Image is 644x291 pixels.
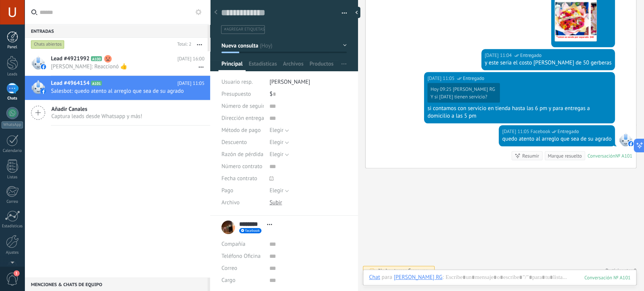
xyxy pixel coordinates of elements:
div: Marque resuelto [548,152,582,159]
div: Razón de pérdida [221,149,264,161]
span: para [381,274,392,281]
div: [DATE] 11:05 [502,128,530,135]
div: Presupuesto [221,88,264,100]
div: Chats abiertos [31,40,65,49]
div: № A101 [615,153,632,159]
span: Método de pago [221,127,261,133]
span: Número contrato [221,164,262,169]
div: Estadísticas [2,224,23,229]
span: [PERSON_NAME] [269,78,310,86]
button: Más [191,38,207,51]
button: Elegir [269,124,289,136]
span: Teléfono Oficina [221,253,261,260]
span: Elegir [269,127,283,134]
span: Archivo [221,200,240,205]
span: Facebook [530,128,550,135]
div: Pago [221,185,264,197]
span: facebook [245,229,260,233]
span: A101 [91,81,102,86]
span: Razón de pérdida [221,152,263,157]
div: si contamos con servicio en tienda hasta las 6 pm y para entregas a domicilio a las 5 pm [427,105,612,120]
div: quedo atento al arreglo que sea de su agrado [502,135,612,143]
span: Entregado [558,128,579,135]
span: : [443,274,444,281]
div: $ [269,88,347,100]
span: Elegir [269,139,283,146]
span: Añadir Canales [51,106,142,113]
div: Y si [DATE] tienen servicio? [430,94,495,100]
div: Hoy 09:25 [430,86,453,92]
span: [DATE] 11:05 [177,80,204,87]
span: Usuario resp. [221,78,253,86]
img: facebook-sm.svg [41,89,46,94]
span: [DATE] 16:00 [177,55,204,63]
div: Chats [2,96,23,101]
span: Dirección entrega [221,115,264,121]
div: Entradas [25,24,207,38]
span: Captura leads desde Whatsapp y más! [51,113,142,120]
div: Calendario [2,149,23,153]
span: Sandy RG [453,86,495,92]
div: [DATE] 11:05 [427,75,456,82]
span: Estadísticas [249,60,277,71]
div: Ajustes [2,250,23,255]
span: #agregar etiquetas [224,27,264,32]
div: Correo [2,199,23,204]
div: Sandy RG [393,274,442,280]
div: Panel [2,45,23,50]
span: Archivos [283,60,303,71]
div: Número contrato [221,161,264,173]
button: Correo [221,262,237,274]
div: y este seria el costo [PERSON_NAME] de 50 gerberas [485,59,612,67]
div: Leads [2,72,23,77]
div: No hay tareas. [378,267,428,274]
span: Productos [309,60,334,71]
div: Archivo [221,197,264,209]
div: WhatsApp [2,121,23,129]
span: Entregado [520,52,542,59]
span: Elegir [269,187,283,194]
div: Usuario resp. [221,76,264,88]
span: Crear una [408,267,428,274]
span: Elegir [269,151,283,158]
div: Total: 2 [174,41,191,48]
span: Presupuesto [221,90,251,98]
span: 0 [634,267,636,274]
div: Cargo [221,274,264,286]
span: A100 [91,56,102,61]
div: Conversación [587,153,615,159]
span: Descuento [221,139,247,145]
div: Dirección entrega [221,112,264,124]
a: Lead #4964154 A101 [DATE] 11:05 Salesbot: quedo atento al arreglo que sea de su agrado [25,76,210,100]
div: Número de seguimiento [221,100,264,112]
div: Menciones & Chats de equipo [25,277,207,291]
button: Elegir [269,136,289,149]
button: Elegir [269,185,289,197]
span: Entregado [463,75,484,82]
img: facebook-sm.svg [41,64,46,69]
div: Resumir [522,152,539,159]
span: Pago [221,188,233,193]
div: 101 [584,274,630,281]
span: Número de seguimiento [221,103,280,109]
span: Fecha contrato [221,176,257,181]
a: Lead #4921992 A100 [DATE] 16:00 [PERSON_NAME]: Reaccionó 👍 [25,51,210,75]
span: Correo [221,265,237,272]
div: Fecha contrato [221,173,264,185]
button: Teléfono Oficina [221,250,261,262]
span: 1 [14,270,20,276]
span: Cargo [221,277,235,283]
span: Principal [221,60,243,71]
button: Elegir [269,149,289,161]
div: Ocultar [353,7,360,18]
span: Salesbot: quedo atento al arreglo que sea de su agrado [51,87,190,95]
img: facebook-sm.svg [628,141,633,146]
div: [DATE] 11:04 [485,52,513,59]
span: Lead #4921992 [51,55,89,63]
div: Listas [2,175,23,180]
span: [PERSON_NAME]: Reaccionó 👍 [51,63,190,70]
span: Lead #4964154 [51,80,89,87]
div: Compañía [221,238,264,250]
a: Participantes:0 [606,267,636,274]
span: Facebook [619,133,632,146]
